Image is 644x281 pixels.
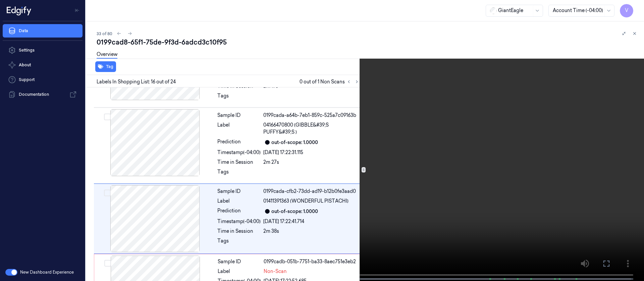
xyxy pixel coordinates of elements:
[271,208,318,215] div: out-of-scope: 1.0000
[3,73,83,86] a: Support
[217,207,261,215] div: Prediction
[104,260,111,267] button: Select row
[95,61,116,72] button: Tag
[72,5,83,16] button: Toggle Navigation
[217,122,261,136] div: Label
[263,122,360,136] span: 04166470800 (GIBBLE&#39;S PUFFY&#39;S )
[97,51,117,59] a: Overview
[217,237,261,248] div: Tags
[263,159,360,166] div: 2m 27s
[218,258,261,265] div: Sample ID
[3,88,83,101] a: Documentation
[263,218,360,225] div: [DATE] 17:22:41.714
[217,168,261,179] div: Tags
[620,4,633,17] button: V
[217,218,261,225] div: Timestamp (-04:00)
[97,38,639,47] div: 0199cad8-65f1-75de-9f3d-6adcd3c10f95
[264,268,287,275] span: Non-Scan
[104,114,111,120] button: Select row
[217,112,261,119] div: Sample ID
[217,149,261,156] div: Timestamp (-04:00)
[263,188,360,195] div: 0199cada-cfb2-73dd-ad19-b12b0fe3aad0
[217,188,261,195] div: Sample ID
[218,268,261,275] div: Label
[97,31,112,37] span: 33 of 80
[104,190,111,196] button: Select row
[217,159,261,166] div: Time in Session
[263,112,360,119] div: 0199cada-a64b-7eb1-859c-525a7c09163b
[3,44,83,57] a: Settings
[217,228,261,235] div: Time in Session
[217,138,261,146] div: Prediction
[3,24,83,38] a: Data
[263,198,348,205] span: 01411391363 (WONDERFUL PISTACHI)
[217,92,261,103] div: Tags
[263,149,360,156] div: [DATE] 17:22:31.115
[300,78,361,86] span: 0 out of 1 Non Scans
[271,139,318,146] div: out-of-scope: 1.0000
[264,258,359,265] div: 0199cadb-051b-7751-ba33-8aec751e3eb2
[263,228,360,235] div: 2m 38s
[97,78,176,85] span: Labels In Shopping List: 16 out of 24
[217,198,261,205] div: Label
[3,58,83,72] button: About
